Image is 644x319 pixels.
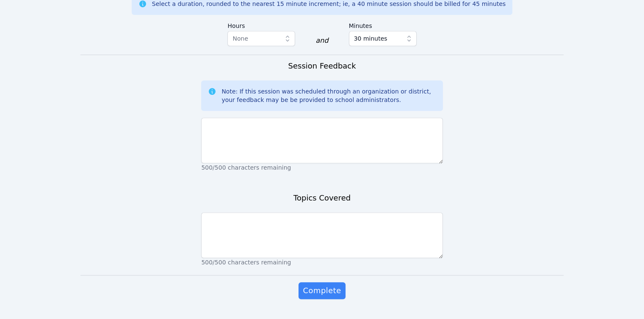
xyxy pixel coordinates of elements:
[354,33,387,44] span: 30 minutes
[315,36,328,46] div: and
[303,285,341,297] span: Complete
[349,31,417,46] button: 30 minutes
[288,60,356,72] h3: Session Feedback
[293,192,351,204] h3: Topics Covered
[201,163,442,172] p: 500/500 characters remaining
[227,31,295,46] button: None
[221,87,436,104] div: Note: If this session was scheduled through an organization or district, your feedback may be be ...
[227,18,295,31] label: Hours
[232,35,248,42] span: None
[349,18,417,31] label: Minutes
[201,258,442,267] p: 500/500 characters remaining
[299,282,345,299] button: Complete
